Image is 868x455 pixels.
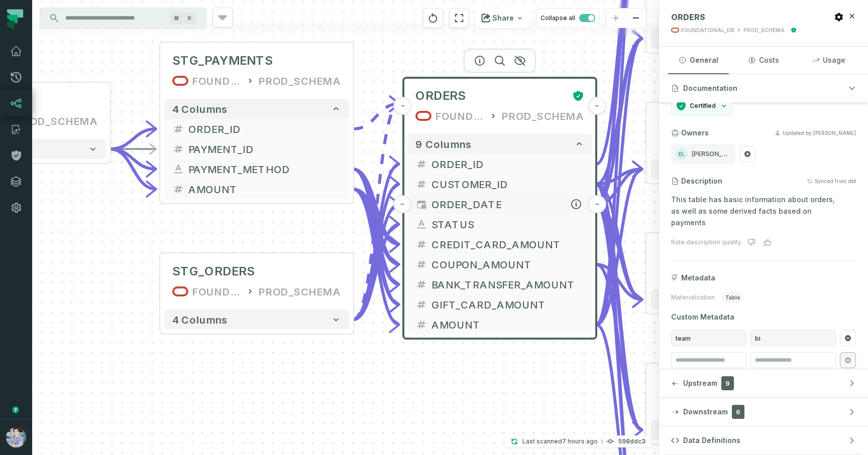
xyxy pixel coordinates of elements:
[562,437,598,445] relative-time: Sep 7, 2025, 4:15 AM GMT+3
[164,119,349,139] button: ORDER_ID
[431,317,584,332] span: AMOUNT
[172,263,255,279] div: STG_ORDERS
[789,27,797,33] div: Certified
[353,104,399,129] g: Edge from c8867c613c347eb7857e509391c84b7d to 0dd85c77dd217d0afb16c7d4fb3eff19
[798,47,859,74] button: Usage
[659,293,714,306] span: 4 columns
[188,141,341,157] span: PAYMENT_ID
[415,218,427,230] span: string
[393,195,411,213] button: -
[671,330,746,346] span: team
[671,238,741,246] div: Rate description quality
[568,90,584,102] div: Certified
[192,73,242,89] div: FOUNDATIONAL_DB
[659,424,714,436] span: 4 columns
[596,39,642,325] g: Edge from 0dd85c77dd217d0afb16c7d4fb3eff19 to c880317c93bc50e3b9a6f5fed2662403
[431,237,584,252] span: CREDIT_CARD_AMOUNT
[681,128,709,138] h3: Owners
[671,312,856,322] span: Custom Metadata
[733,47,794,74] button: Costs
[683,435,740,445] span: Data Definitions
[172,314,228,326] span: 4 columns
[415,138,472,150] span: 9 columns
[172,103,228,115] span: 4 columns
[659,426,868,454] button: Data Definitions
[172,123,184,135] span: decimal
[436,108,485,124] div: FOUNDATIONAL_DB
[415,88,466,104] span: ORDERS
[671,96,732,116] button: Change certification
[407,214,592,234] button: STATUS
[722,292,743,303] span: table
[415,178,427,190] span: decimal
[170,13,183,24] span: Press ⌘ + K to focus the search bar
[807,178,856,184] button: Synced from dbt
[394,97,412,115] button: -
[188,182,341,197] span: AMOUNT
[407,194,592,214] button: ORDER_DATE
[588,97,606,115] button: -
[431,277,584,292] span: BANK_TRANSFER_AMOUNT
[110,149,156,189] g: Edge from 616efa676917f6a678dd14162abb4313 to c8867c613c347eb7857e509391c84b7d
[353,189,399,284] g: Edge from c8867c613c347eb7857e509391c84b7d to 0dd85c77dd217d0afb16c7d4fb3eff19
[110,129,156,149] g: Edge from 616efa676917f6a678dd14162abb4313 to c8867c613c347eb7857e509391c84b7d
[681,273,715,283] span: Metadata
[407,254,592,274] button: COUPON_AMOUNT
[671,12,705,22] span: ORDERS
[172,53,273,69] span: STG_PAYMENTS
[172,143,184,155] span: decimal
[110,149,156,169] g: Edge from 616efa676917f6a678dd14162abb4313 to c8867c613c347eb7857e509391c84b7d
[659,163,714,175] span: 4 columns
[431,157,584,172] span: ORDER_ID
[415,319,427,331] span: decimal
[11,405,20,414] div: Tooltip anchor
[431,217,584,232] span: STATUS
[475,8,530,28] button: Share
[259,73,341,89] div: PROD_SCHEMA
[415,238,427,250] span: decimal
[683,407,728,417] span: Downstream
[407,315,592,335] button: AMOUNT
[407,234,592,254] button: CREDIT_CARD_AMOUNT
[588,195,606,213] button: -
[659,74,868,102] button: Documentation
[431,297,584,312] span: GIFT_CARD_AMOUNT
[164,179,349,199] button: AMOUNT
[596,184,642,299] g: Edge from 0dd85c77dd217d0afb16c7d4fb3eff19 to 9d59a788612dc060523a8f5939ba2e14
[732,405,744,419] span: 6
[659,398,868,426] button: Downstream6
[415,258,427,270] span: decimal
[164,159,349,179] button: PAYMENT_METHOD
[721,376,734,390] span: 9
[192,283,242,299] div: FOUNDATIONAL_DB
[407,174,592,194] button: CUSTOMER_ID
[690,102,716,110] span: Certified
[659,33,714,45] span: 4 columns
[743,27,785,34] div: PROD_SCHEMA
[659,113,755,129] div: Annual Revenue
[172,183,184,195] span: decimal
[671,194,856,228] p: This table has basic information about orders, as well as some derived facts based on payments
[683,83,737,93] span: Documentation
[16,113,98,129] div: PROD_SCHEMA
[659,369,868,397] button: Upstream9
[415,198,427,210] span: timestamp
[184,13,196,24] span: Press ⌘ + K to focus the search bar
[504,435,652,447] button: Last scanned[DATE] 4:15:51 AM598ddc3
[681,27,734,34] div: FOUNDATIONAL_DB
[522,436,598,446] p: Last scanned
[431,177,584,192] span: CUSTOMER_ID
[775,130,856,136] button: Updated by [PERSON_NAME]
[407,154,592,174] button: ORDER_ID
[626,9,646,28] button: zoom out
[431,257,584,272] span: COUPON_AMOUNT
[407,294,592,315] button: GIFT_CARD_AMOUNT
[415,158,427,170] span: decimal
[188,121,341,136] span: ORDER_ID
[172,163,184,175] span: string
[750,330,836,346] span: bi
[683,378,717,388] span: Upstream
[671,293,715,301] span: Materialization
[407,274,592,294] button: BANK_TRANSFER_AMOUNT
